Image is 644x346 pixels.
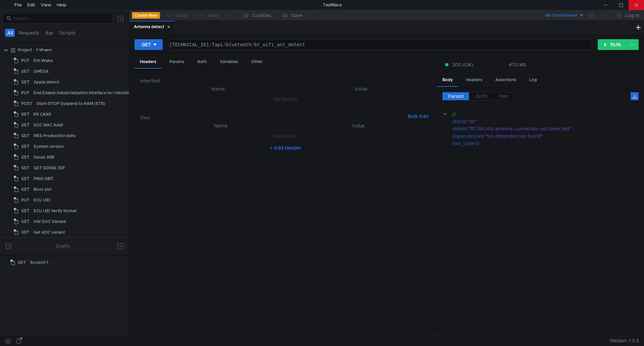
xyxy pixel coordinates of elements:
h6: Own [140,114,405,122]
div: "No dependencies found" [485,132,631,140]
div: Params [164,56,190,68]
div: "ok" [467,118,630,125]
div: Undo [176,11,188,19]
div: ECU UID Verify format [34,206,77,216]
span: GET [21,77,30,87]
div: HW SOC Variant [34,217,66,227]
div: Save [291,13,303,18]
div: "BT/WLAN antenna connection not detected" [468,125,630,132]
div: End Enable industrialization interface for checking protection [34,88,154,98]
button: All [5,29,15,37]
th: Name [151,122,290,130]
span: GET [21,217,30,227]
div: Project [18,45,32,55]
div: exit_code [452,140,475,147]
div: {} [452,110,629,118]
div: Body [437,74,458,87]
div: GET SENSE 30F [34,163,65,173]
nz-embed-empty: No Results [273,96,297,102]
span: PUT [21,56,30,66]
span: PUT [21,195,30,205]
span: JSON [474,93,487,99]
div: 0 [476,140,630,147]
button: Create New [132,12,160,19]
button: Api [43,29,55,37]
div: PING GBIT [34,174,54,184]
span: GET [21,206,30,216]
div: details [452,125,467,132]
div: SOC MAC Addr [34,120,63,130]
div: Other [246,56,268,68]
span: GET [21,152,30,162]
span: 200 (OK) [452,61,473,68]
div: : [452,118,639,125]
h6: Inherited [140,77,431,85]
span: GET [18,257,26,268]
span: GET [21,131,30,141]
div: dependencies [452,132,484,140]
div: Variables [214,56,244,68]
button: Undo [160,10,193,20]
div: Antenna detect [134,23,170,31]
div: F:\Project [36,45,52,55]
div: No Environment [546,12,578,19]
div: ECU UID [34,195,50,205]
button: Requests [17,29,41,37]
div: System version [34,141,64,152]
div: : [452,140,639,147]
div: Log [524,74,542,86]
span: GET [21,174,30,184]
button: Redo [193,10,224,20]
div: Apple detect [34,77,59,87]
span: GET [21,227,30,237]
button: RUN [598,39,628,50]
th: Value [290,122,426,130]
div: 470 MS [509,62,526,68]
span: GET [21,184,30,194]
div: Start-STOP Suspend to RAM (STR) [37,99,105,109]
th: Name [145,85,291,93]
span: GET [21,109,30,119]
button: GET [135,39,163,50]
div: Get ADC variant [34,227,65,237]
th: Value [291,85,431,93]
span: GET [21,120,30,130]
button: Bulk Edit [405,112,431,120]
div: Log In [625,11,639,19]
span: Version: 1.3.3 [609,336,639,346]
div: Eth Wake [34,56,53,66]
div: MES Production date [34,131,75,141]
div: : [452,125,639,132]
span: GET [21,163,30,173]
span: Text [498,93,508,99]
input: Search... [13,15,109,22]
span: PUT [21,88,30,98]
div: Drafts [56,242,70,250]
div: Headers [135,56,162,69]
nz-embed-empty: No Results [273,133,297,139]
span: GET [21,66,30,76]
span: Parsed [448,93,464,99]
span: GET [21,141,30,152]
button: + Add Header [267,144,304,152]
div: GET [142,41,151,48]
div: : [452,132,639,140]
div: Redo [208,11,220,19]
div: Scratch 1 [30,257,48,268]
span: POST [21,99,33,109]
button: Scripts [57,29,77,37]
div: Headers [461,74,488,86]
div: Cookies [253,11,271,19]
div: Auth [192,56,212,68]
div: QMESA [34,66,49,76]
div: Assertions [490,74,522,86]
div: Boot slot [34,184,52,194]
button: No Environment [538,10,584,21]
div: status [452,118,466,125]
div: Sense 30B [34,152,54,162]
div: RX CAN3 [34,109,51,119]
